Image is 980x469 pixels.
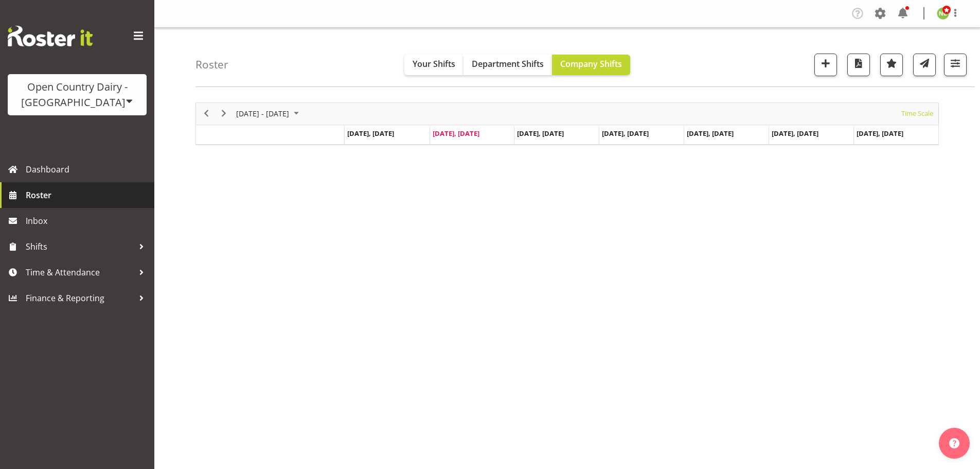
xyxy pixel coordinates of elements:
[26,187,149,203] span: Roster
[772,129,818,138] span: [DATE], [DATE]
[857,129,903,138] span: [DATE], [DATE]
[552,55,630,75] button: Company Shifts
[26,265,134,280] span: Time & Attendance
[347,129,394,138] span: [DATE], [DATE]
[913,54,936,76] button: Send a list of all shifts for the selected filtered period to all rostered employees.
[200,107,213,120] button: Previous
[847,54,870,76] button: Download a PDF of the roster according to the set date range.
[195,102,939,145] div: Timeline Week of September 23, 2025
[472,58,544,70] span: Department Shifts
[900,107,934,120] span: Time Scale
[413,58,455,70] span: Your Shifts
[900,107,935,120] button: Time Scale
[217,107,231,120] button: Next
[880,54,903,76] button: Highlight an important date within the roster.
[944,54,967,76] button: Filter Shifts
[26,213,149,229] span: Inbox
[517,129,564,138] span: [DATE], [DATE]
[687,129,734,138] span: [DATE], [DATE]
[8,26,93,46] img: Rosterit website logo
[433,129,479,138] span: [DATE], [DATE]
[233,103,305,125] div: September 22 - 28, 2025
[602,129,649,138] span: [DATE], [DATE]
[937,7,949,20] img: nicole-lloyd7454.jpg
[195,59,228,71] h4: Roster
[464,55,552,75] button: Department Shifts
[560,58,622,70] span: Company Shifts
[26,290,134,306] span: Finance & Reporting
[235,107,304,120] button: September 2025
[26,162,149,177] span: Dashboard
[18,79,136,110] div: Open Country Dairy - [GEOGRAPHIC_DATA]
[26,239,134,254] span: Shifts
[235,107,290,120] span: [DATE] - [DATE]
[198,103,215,125] div: previous period
[814,54,837,76] button: Add a new shift
[949,438,959,448] img: help-xxl-2.png
[215,103,233,125] div: next period
[404,55,464,75] button: Your Shifts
